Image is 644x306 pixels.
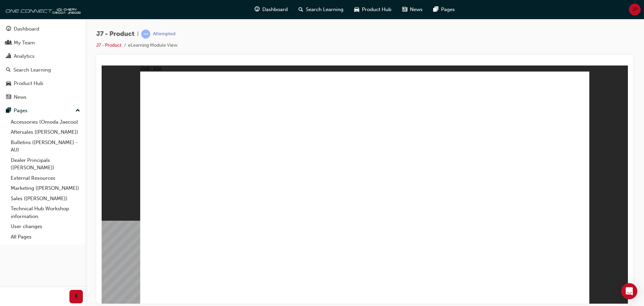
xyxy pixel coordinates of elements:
[433,5,438,14] span: pages-icon
[3,91,83,103] a: News
[629,4,641,15] button: JP
[96,30,135,38] span: J7 - Product
[3,77,83,90] a: Product Hub
[14,80,43,87] div: Product Hub
[6,108,11,114] span: pages-icon
[8,173,83,183] a: External Resources
[3,37,83,49] a: My Team
[3,21,83,104] button: DashboardMy TeamAnalyticsSearch LearningProduct HubNews
[74,293,79,301] span: prev-icon
[632,6,638,13] span: JP
[262,6,288,13] span: Dashboard
[3,64,83,76] a: Search Learning
[402,5,407,14] span: news-icon
[96,42,121,48] a: J7 - Product
[8,193,83,204] a: Sales ([PERSON_NAME])
[3,23,83,35] a: Dashboard
[249,3,293,16] a: guage-iconDashboard
[14,52,35,60] div: Analytics
[621,283,637,299] div: Open Intercom Messenger
[3,3,80,16] img: oneconnect
[6,26,11,32] span: guage-icon
[6,94,11,100] span: news-icon
[8,117,83,127] a: Accessories (Omoda Jaecoo)
[3,104,83,117] button: Pages
[137,30,139,38] span: |
[14,39,35,47] div: My Team
[75,106,80,115] span: up-icon
[306,6,343,13] span: Search Learning
[349,3,397,16] a: car-iconProduct Hub
[13,66,51,74] div: Search Learning
[8,155,83,173] a: Dealer Principals ([PERSON_NAME])
[8,137,83,155] a: Bulletins ([PERSON_NAME] - AU)
[354,5,359,14] span: car-icon
[293,3,349,16] a: search-iconSearch Learning
[128,42,177,49] li: eLearning Module View
[255,5,260,14] span: guage-icon
[441,6,455,13] span: Pages
[397,3,428,16] a: news-iconNews
[362,6,391,13] span: Product Hub
[3,50,83,62] a: Analytics
[8,232,83,242] a: All Pages
[14,107,28,115] div: Pages
[14,25,39,33] div: Dashboard
[8,183,83,193] a: Marketing ([PERSON_NAME])
[8,221,83,232] a: User changes
[6,53,11,59] span: chart-icon
[6,40,11,46] span: people-icon
[141,30,150,39] span: learningRecordVerb_ATTEMPT-icon
[153,31,175,37] div: Attempted
[14,93,26,101] div: News
[299,5,303,14] span: search-icon
[6,67,11,73] span: search-icon
[6,81,11,87] span: car-icon
[410,6,423,13] span: News
[8,127,83,137] a: Aftersales ([PERSON_NAME])
[8,204,83,221] a: Technical Hub Workshop information
[428,3,460,16] a: pages-iconPages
